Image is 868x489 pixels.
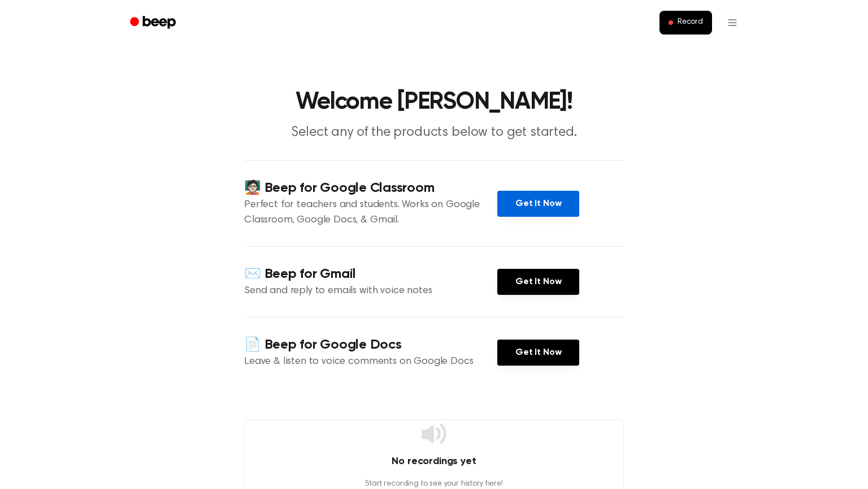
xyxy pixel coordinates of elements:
[217,123,651,142] p: Select any of the products below to get started.
[497,269,579,295] a: Get It Now
[245,454,623,469] h4: No recordings yet
[244,179,497,198] h4: 🧑🏻‍🏫 Beep for Google Classroom
[122,12,186,34] a: Beep
[244,284,497,299] p: Send and reply to emails with voice notes
[659,11,712,35] button: Record
[145,91,723,114] h1: Welcome [PERSON_NAME]!
[244,198,497,228] p: Perfect for teachers and students. Works on Google Classroom, Google Docs, & Gmail.
[244,336,497,354] h4: 📄 Beep for Google Docs
[497,191,579,217] a: Get It Now
[244,354,497,370] p: Leave & listen to voice comments on Google Docs
[244,265,497,284] h4: ✉️ Beep for Gmail
[678,18,703,28] span: Record
[719,9,746,36] button: Open menu
[497,340,579,366] a: Get It Now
